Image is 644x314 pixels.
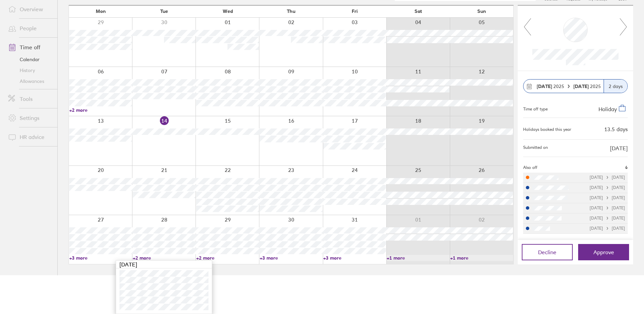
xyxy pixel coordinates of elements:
a: +2 more [133,255,196,261]
a: Tools [3,92,57,106]
span: [DATE] [610,145,628,151]
div: [DATE] [DATE] [590,216,625,221]
a: Allowances [3,76,57,87]
span: 2025 [537,84,564,89]
a: HR advice [3,130,57,144]
span: Decline [538,249,556,255]
button: Approve [578,244,629,260]
a: Time off [3,40,57,54]
div: 2 days [604,80,627,93]
strong: [DATE] [537,83,552,89]
span: 2025 [573,84,601,89]
div: [DATE] [DATE] [590,206,625,210]
span: 6 [625,165,628,170]
span: Tue [160,8,168,14]
div: [DATE] [DATE] [590,226,625,231]
div: Time off type [523,104,548,112]
a: +3 more [260,255,323,261]
span: Mon [96,8,106,14]
a: +1 more [387,255,449,261]
span: Holiday [599,106,617,112]
a: History [3,65,57,76]
span: Also off [523,165,537,170]
a: Calendar [3,54,57,65]
div: [DATE] [DATE] [590,185,625,190]
span: Thu [287,8,295,14]
div: Holidays booked this year [523,127,571,132]
span: Sat [415,8,422,14]
span: Approve [593,249,614,255]
a: +3 more [323,255,386,261]
div: [DATE] [DATE] [590,195,625,200]
span: Sun [477,8,486,14]
a: +2 more [196,255,259,261]
span: Wed [223,8,233,14]
a: People [3,21,57,35]
span: Submitted on [523,145,548,151]
button: Decline [522,244,573,260]
div: [DATE] [DATE] [590,175,625,180]
span: Fri [352,8,358,14]
a: +3 more [69,255,132,261]
a: +1 more [450,255,513,261]
div: 13.5 days [604,126,628,132]
a: Overview [3,2,57,16]
strong: [DATE] [573,83,590,89]
a: +2 more [69,107,132,113]
div: [DATE] [116,261,212,268]
a: Settings [3,111,57,125]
